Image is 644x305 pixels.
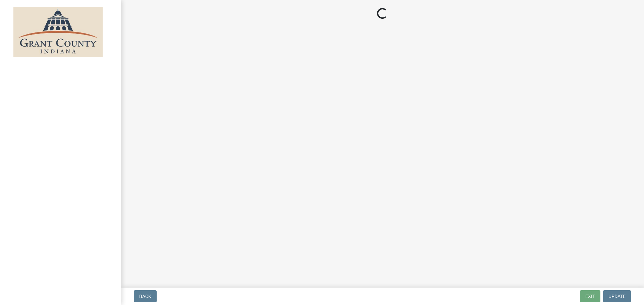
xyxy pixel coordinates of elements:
img: Grant County, Indiana [13,7,103,57]
button: Update [603,290,631,302]
span: Back [139,294,151,299]
button: Back [134,290,157,302]
span: Update [608,294,626,299]
button: Exit [580,290,600,302]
